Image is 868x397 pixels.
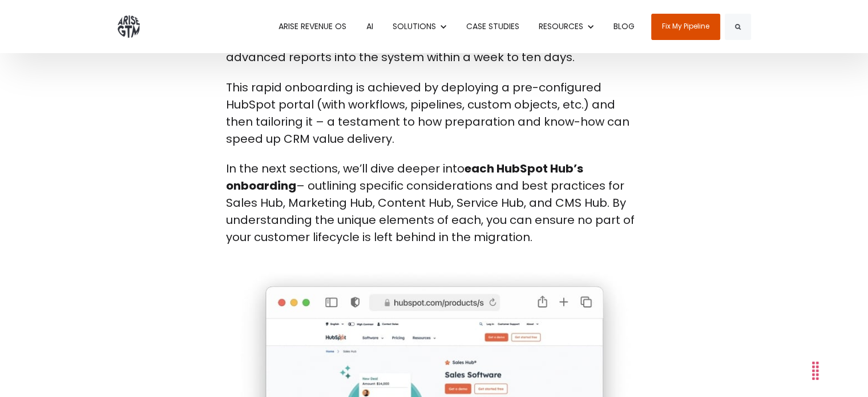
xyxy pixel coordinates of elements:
[811,342,868,397] iframe: Chat Widget
[806,354,825,388] div: 拖动
[539,21,583,32] span: RESOURCES
[226,161,583,194] strong: each HubSpot Hub’s onboarding
[226,79,643,147] p: This rapid onboarding is achieved by deploying a pre-configured HubSpot portal (with workflows, p...
[539,21,539,21] span: Show submenu for RESOURCES
[651,14,720,40] a: Fix My Pipeline
[226,160,643,246] p: In the next sections, we’ll dive deeper into – outlining specific considerations and best practic...
[393,21,436,32] span: SOLUTIONS
[811,342,868,397] div: 聊天小组件
[393,21,393,21] span: Show submenu for SOLUTIONS
[725,14,751,40] button: Search
[118,15,140,38] img: ARISE GTM logo grey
